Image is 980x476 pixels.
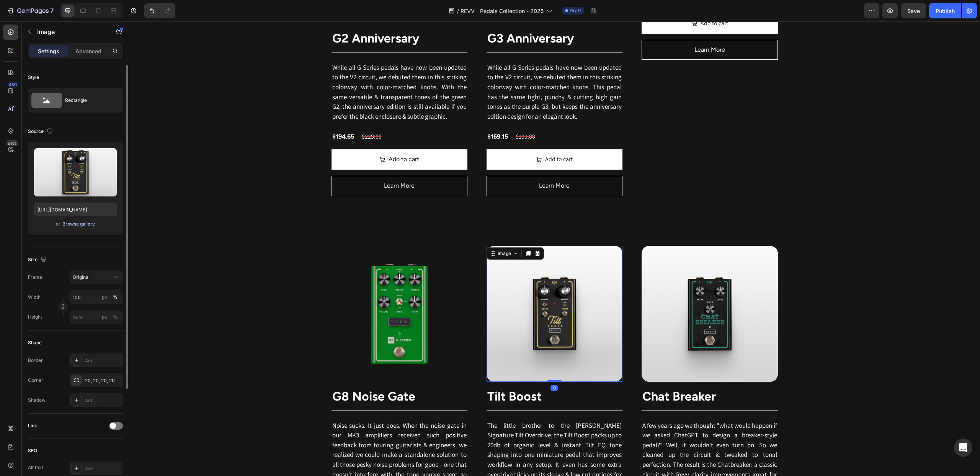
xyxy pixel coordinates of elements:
input: https://example.com/image.jpg [34,203,117,216]
div: Add to cart [416,132,444,144]
div: Publish [936,7,955,15]
div: Add to cart [260,132,290,144]
div: % [113,314,118,321]
div: Add... [85,397,121,404]
div: $199.00 [386,109,407,122]
img: gempages_458901126431900609-7d200cc6-eb82-44e0-b4ff-45db2266d7c9.jpg [513,224,648,360]
div: 20, 20, 20, 20 [85,377,121,384]
input: px% [69,310,123,324]
div: Add... [85,357,121,364]
div: SEO [28,447,37,454]
div: Source [28,126,54,137]
div: Border [28,357,43,364]
div: px [102,314,107,321]
div: Rich Text Editor. Editing area: main [203,399,338,469]
button: % [100,293,109,302]
div: Rectangle [65,92,112,109]
div: $229.00 [232,109,253,122]
p: Image [37,27,102,36]
div: Beta [6,140,18,146]
div: Browse gallery [62,221,95,227]
strong: G3 Anniversary [358,10,445,24]
div: Corner [28,377,43,384]
button: <p>Learn More</p> [513,18,648,39]
div: $169.15 [358,109,380,122]
span: or [56,219,60,229]
input: px% [69,290,123,304]
div: Open Intercom Messenger [954,438,972,457]
button: px [111,312,120,322]
span: The little brother to the [PERSON_NAME] Signature Tilt Overdrive, the Tilt Boost packs up to 20db... [358,400,493,467]
div: Shadow [28,397,46,404]
span: A few years ago we thought "what would happen if we asked ChatGPT to design a breaker-style pedal... [513,400,648,467]
p: Learn More [565,23,596,34]
img: gempages_458901126431900609-1aeb7ebc-1e01-41f1-9259-487d53bb0fec.jpg [358,224,493,360]
p: Learn More [410,159,441,170]
img: preview-image [34,148,117,196]
div: px [102,294,107,301]
strong: Tilt Boost [358,368,413,382]
label: Frame [28,274,42,281]
button: Original [69,270,123,284]
div: Size [28,255,48,265]
span: REVV - Pedals Collection - 2025 [461,7,544,15]
div: Style [28,74,39,81]
button: % [100,312,109,322]
span: / [457,7,459,15]
button: Browse gallery [62,220,95,228]
p: Settings [38,47,59,55]
strong: Chat Breaker [513,368,587,382]
label: Height [28,314,42,321]
p: Advanced [75,47,101,55]
button: Publish [929,3,961,18]
button: px [111,293,120,302]
strong: G8 Noise Gate [203,368,286,382]
button: Save [901,3,926,18]
div: Alt text [28,464,43,471]
span: While all G-Series pedals have now been updated to the V2 circuit, we debuted them in this striki... [203,42,338,99]
div: $194.65 [203,109,226,122]
span: Original [73,274,90,281]
span: Draft [570,7,581,14]
div: Rich Text Editor. Editing area: main [513,399,648,469]
button: 7 [3,3,57,18]
div: Link [28,422,37,429]
div: Rich Text Editor. Editing area: main [358,399,493,469]
div: Image [367,229,384,236]
span: Noise sucks. It just does. When the noise gate in our MK3 amplifiers received such positive feedb... [203,400,338,467]
button: Add to cart [358,128,493,148]
div: 0 [421,363,429,370]
p: 7 [50,6,54,15]
div: Add... [85,465,121,472]
div: % [113,294,118,301]
label: Width [28,294,41,301]
button: <p>Learn More</p> [358,154,493,175]
div: Shape [28,339,42,346]
span: Save [907,8,920,14]
img: gempages_458901126431900609-749b0840-3567-4399-9644-9892938326f2.webp [203,224,338,360]
p: Learn More [255,159,286,170]
div: Undo/Redo [144,3,175,18]
iframe: Design area [129,21,980,476]
button: <p>Learn More</p> [203,154,338,175]
div: 450 [7,82,18,88]
span: While all G-Series pedals have now been updated to the V2 circuit, we debuted them in this striki... [358,42,493,99]
button: Add to cart [203,128,338,148]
